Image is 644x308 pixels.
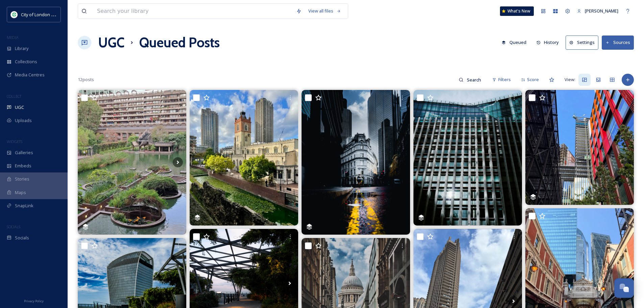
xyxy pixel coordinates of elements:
[614,278,634,298] button: Open Chat
[533,36,563,49] button: History
[139,32,220,53] h1: Queued Posts
[463,73,485,87] input: Search
[78,76,94,83] span: 12 posts
[15,72,45,78] span: Media Centres
[15,235,29,241] span: Socials
[7,139,22,144] span: WIDGETS
[7,35,19,40] span: MEDIA
[24,299,44,303] span: Privacy Policy
[15,203,33,209] span: SnapLink
[15,45,28,52] span: Library
[15,117,32,124] span: Uploads
[574,4,622,18] a: [PERSON_NAME]
[15,104,24,111] span: UGC
[565,76,575,83] span: View:
[302,90,410,235] img: Every line tells a story, every goal lights the path. . . . . . . . . . #LondonSkyline #UrbanOasi...
[527,76,539,83] span: Score
[11,11,18,18] img: 354633849_641918134643224_7365946917959491822_n.jpg
[15,149,33,156] span: Galleries
[78,90,186,235] img: #architecture #architecturelovers #architecturephotography #brutalist #brutalism #london #londonb...
[498,36,533,49] a: Queued
[15,189,26,196] span: Maps
[500,6,534,16] a: What's New
[7,224,20,229] span: SOCIALS
[98,32,124,53] a: UGC
[94,4,293,19] input: Search your library
[533,36,566,49] a: History
[566,35,602,49] a: Settings
[585,8,618,14] span: [PERSON_NAME]
[7,94,21,99] span: COLLECT
[15,176,29,182] span: Stories
[566,35,598,49] button: Settings
[525,90,634,205] img: #broadgate the amount of building work going on here is insane
[15,163,31,169] span: Embeds
[498,36,530,49] button: Queued
[24,297,44,305] a: Privacy Policy
[413,90,522,226] img: The architecture of ambition, where the only green that matters grows hidden at the top. . . . . ...
[21,11,75,18] span: City of London Corporation
[305,4,344,18] a: View all files
[498,76,511,83] span: Filters
[15,58,37,65] span: Collections
[602,35,634,49] button: Sources
[190,90,298,226] img: Almost 2,000 years of history in one image. Here’s hoping the rain holds off for this evening’s p...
